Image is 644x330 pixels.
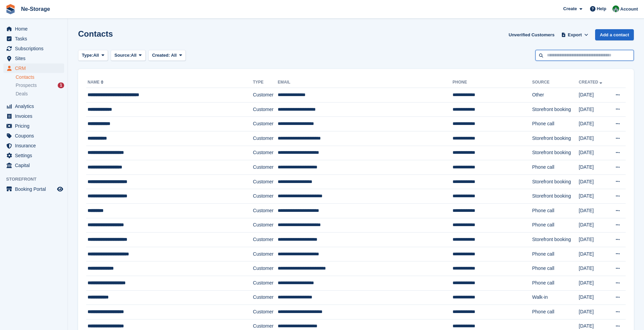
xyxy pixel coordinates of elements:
[532,160,578,175] td: Phone call
[253,77,278,88] th: Type
[579,131,609,146] td: [DATE]
[15,44,56,53] span: Subscriptions
[3,121,64,131] a: menu
[253,102,278,117] td: Customer
[597,5,606,12] span: Help
[579,290,609,305] td: [DATE]
[3,63,64,73] a: menu
[532,233,578,247] td: Storefront booking
[16,90,64,97] a: Deals
[579,247,609,261] td: [DATE]
[16,82,37,89] span: Prospects
[3,34,64,43] a: menu
[253,117,278,131] td: Customer
[579,261,609,276] td: [DATE]
[56,185,64,193] a: Preview store
[453,77,532,88] th: Phone
[278,77,453,88] th: Email
[15,131,56,141] span: Coupons
[532,175,578,189] td: Storefront booking
[253,218,278,233] td: Customer
[532,203,578,218] td: Phone call
[579,189,609,204] td: [DATE]
[253,160,278,175] td: Customer
[15,24,56,34] span: Home
[595,29,634,40] a: Add a contact
[78,29,113,38] h1: Contacts
[148,50,186,61] button: Created: All
[532,290,578,305] td: Walk-in
[620,6,638,13] span: Account
[579,305,609,319] td: [DATE]
[15,184,56,194] span: Booking Portal
[18,3,53,15] a: Ne-Storage
[579,160,609,175] td: [DATE]
[152,53,170,58] span: Created:
[579,117,609,131] td: [DATE]
[15,121,56,131] span: Pricing
[253,203,278,218] td: Customer
[16,74,64,80] a: Contacts
[16,82,64,89] a: Prospects 1
[3,131,64,141] a: menu
[253,146,278,160] td: Customer
[114,52,131,59] span: Source:
[532,276,578,290] td: Phone call
[15,141,56,150] span: Insurance
[6,176,68,183] span: Storefront
[3,184,64,194] a: menu
[3,161,64,170] a: menu
[560,29,590,40] button: Export
[253,276,278,290] td: Customer
[253,131,278,146] td: Customer
[579,146,609,160] td: [DATE]
[3,111,64,121] a: menu
[253,233,278,247] td: Customer
[15,102,56,111] span: Analytics
[3,102,64,111] a: menu
[15,63,56,73] span: CRM
[532,117,578,131] td: Phone call
[532,102,578,117] td: Storefront booking
[579,175,609,189] td: [DATE]
[253,247,278,261] td: Customer
[532,261,578,276] td: Phone call
[15,161,56,170] span: Capital
[579,203,609,218] td: [DATE]
[3,54,64,63] a: menu
[506,29,557,40] a: Unverified Customers
[532,247,578,261] td: Phone call
[111,50,146,61] button: Source: All
[579,102,609,117] td: [DATE]
[93,52,99,59] span: All
[532,305,578,319] td: Phone call
[579,276,609,290] td: [DATE]
[171,53,177,58] span: All
[579,218,609,233] td: [DATE]
[15,54,56,63] span: Sites
[58,82,64,88] div: 1
[532,88,578,103] td: Other
[3,141,64,150] a: menu
[3,24,64,34] a: menu
[3,151,64,160] a: menu
[253,290,278,305] td: Customer
[253,175,278,189] td: Customer
[78,50,108,61] button: Type: All
[579,88,609,103] td: [DATE]
[253,261,278,276] td: Customer
[15,151,56,160] span: Settings
[15,34,56,43] span: Tasks
[532,218,578,233] td: Phone call
[3,44,64,53] a: menu
[131,52,137,59] span: All
[612,5,619,12] img: Charlotte Nesbitt
[563,5,577,12] span: Create
[579,233,609,247] td: [DATE]
[532,77,578,88] th: Source
[253,305,278,319] td: Customer
[532,189,578,204] td: Storefront booking
[253,88,278,103] td: Customer
[16,91,28,97] span: Deals
[5,4,16,14] img: stora-icon-8386f47178a22dfd0bd8f6a31ec36ba5ce8667c1dd55bd0f319d3a0aa187defe.svg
